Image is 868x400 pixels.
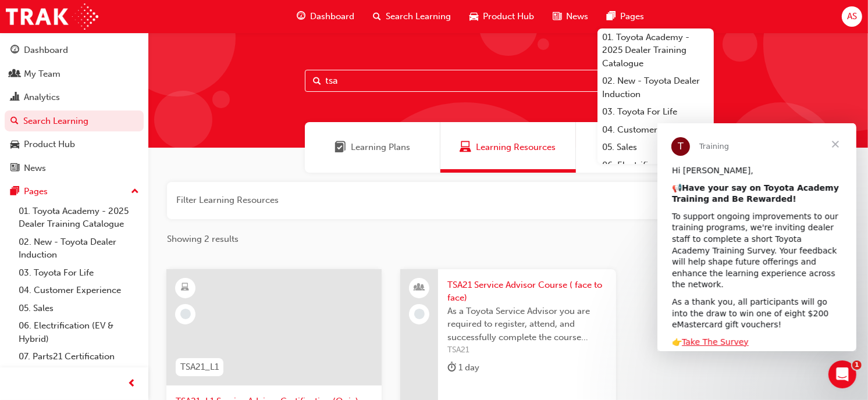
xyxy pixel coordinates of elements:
[14,348,144,366] a: 07. Parts21 Certification
[5,181,144,202] button: Pages
[440,122,576,173] a: Learning ResourcesLearning Resources
[597,72,714,103] a: 02. New - Toyota Dealer Induction
[305,122,440,173] a: Learning PlansLearning Plans
[597,5,653,28] a: pages-iconPages
[24,67,61,81] div: My Team
[566,10,588,23] span: News
[373,9,381,24] span: search-icon
[24,138,75,151] div: Product Hub
[14,264,144,282] a: 03. Toyota For Life
[314,74,322,88] span: Search
[10,69,19,80] span: people-icon
[24,185,48,198] div: Pages
[847,10,857,23] span: AS
[476,141,556,154] span: Learning Resources
[447,360,456,375] span: duration-icon
[182,280,190,295] span: learningResourceType_ELEARNING-icon
[14,317,144,348] a: 06. Electrification (EV & Hybrid)
[842,6,862,27] button: AS
[297,9,305,24] span: guage-icon
[14,366,144,384] a: 08. Service Training
[351,141,410,154] span: Learning Plans
[131,184,139,199] span: up-icon
[14,233,144,264] a: 02. New - Toyota Dealer Induction
[310,10,354,23] span: Dashboard
[447,360,479,375] div: 1 day
[364,5,460,28] a: search-iconSearch Learning
[5,87,144,108] a: Analytics
[167,233,239,246] span: Showing 2 results
[335,141,346,154] span: Learning Plans
[24,44,68,57] div: Dashboard
[5,134,144,155] a: Product Hub
[607,9,616,24] span: pages-icon
[5,63,144,85] a: My Team
[305,70,712,92] input: Search...
[24,91,60,104] div: Analytics
[447,305,606,344] span: As a Toyota Service Advisor you are required to register, attend, and successfully complete the c...
[386,10,451,23] span: Search Learning
[14,299,144,317] a: 05. Sales
[469,9,478,24] span: car-icon
[543,5,597,28] a: news-iconNews
[10,163,19,174] span: news-icon
[6,3,98,30] img: Trak
[5,37,144,181] button: DashboardMy TeamAnalyticsSearch LearningProduct HubNews
[597,156,714,187] a: 06. Electrification (EV & Hybrid)
[597,28,714,73] a: 01. Toyota Academy - 2025 Dealer Training Catalogue
[287,5,364,28] a: guage-iconDashboard
[10,140,19,150] span: car-icon
[14,202,144,233] a: 01. Toyota Academy - 2025 Dealer Training Catalogue
[10,45,19,56] span: guage-icon
[10,92,19,103] span: chart-icon
[415,280,424,295] span: people-icon
[597,103,714,121] a: 03. Toyota For Life
[24,162,46,175] div: News
[180,360,219,374] span: TSA21_L1
[460,141,472,154] span: Learning Resources
[10,116,19,127] span: search-icon
[414,309,425,319] span: learningRecordVerb_NONE-icon
[620,10,644,23] span: Pages
[597,121,714,139] a: 04. Customer Experience
[180,309,191,319] span: learningRecordVerb_NONE-icon
[5,110,144,132] a: Search Learning
[5,158,144,179] a: News
[5,40,144,61] a: Dashboard
[128,377,137,391] span: prev-icon
[14,281,144,299] a: 04. Customer Experience
[553,9,561,24] span: news-icon
[597,138,714,156] a: 05. Sales
[483,10,534,23] span: Product Hub
[447,344,606,357] span: TSA21
[576,122,712,173] a: SessionsSessions
[447,278,606,305] span: TSA21 Service Advisor Course ( face to face)
[828,360,856,388] iframe: Intercom live chat
[852,360,862,370] span: 1
[10,187,19,197] span: pages-icon
[460,5,543,28] a: car-iconProduct Hub
[657,123,856,351] iframe: Intercom live chat message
